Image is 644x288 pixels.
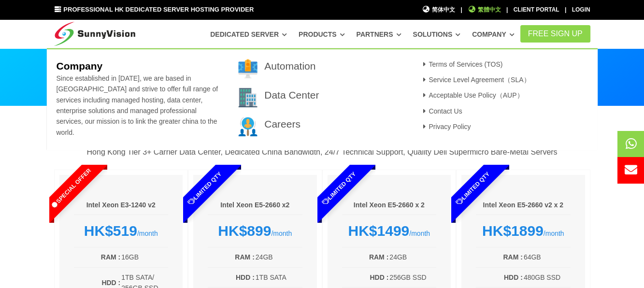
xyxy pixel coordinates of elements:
td: 480GB SSD [523,272,571,283]
b: RAM : [503,253,522,261]
a: Data Center [264,89,319,101]
a: Terms of Services (TOS) [420,60,503,68]
a: Client Portal [514,6,559,13]
a: Privacy Policy [420,123,471,130]
strong: HK$519 [84,223,137,239]
div: /month [342,222,437,240]
b: RAM : [101,253,120,261]
div: /month [476,222,571,240]
div: Company [47,48,598,151]
a: 简体中文 [422,5,456,14]
a: Service Level Agreement（SLA） [420,76,530,84]
div: /month [74,222,169,240]
p: Hong Kong Tier 3+ Carrier Data Center, Dedicated China Bandwidth, 24/7 Technical Support, Quality... [54,146,590,158]
a: Products [299,26,345,43]
a: Contact Us [420,107,462,115]
td: 64GB [523,251,571,263]
td: 1TB SATA [255,272,302,283]
span: Limited Qty [164,148,245,229]
td: 16GB [121,251,168,263]
li: | [506,5,508,14]
span: Since established in [DATE], we are based in [GEOGRAPHIC_DATA] and strive to offer full range of ... [56,74,218,136]
span: Special Offer [30,148,111,229]
a: Partners [357,26,401,43]
h6: Intel Xeon E5-2660 x2 [208,201,302,210]
h6: Intel Xeon E5-2660 x 2 [342,201,437,210]
span: Limited Qty [298,148,379,229]
span: Limited Qty [432,148,514,229]
td: 24GB [255,251,302,263]
span: Professional HK Dedicated Server Hosting Provider [63,6,254,13]
a: Company [472,26,515,43]
a: Dedicated Server [210,26,287,43]
strong: HK$899 [218,223,271,239]
img: 002-town.png [238,88,258,107]
td: 256GB SSD [389,272,436,283]
img: 001-brand.png [238,59,258,78]
b: RAM : [369,253,388,261]
a: Login [572,6,590,13]
a: Acceptable Use Policy（AUP） [420,91,524,99]
h6: Intel Xeon E3-1240 v2 [74,201,169,210]
li: | [460,5,462,14]
li: | [565,5,566,14]
a: Solutions [413,26,460,43]
b: HDD : [504,274,523,281]
a: 繁體中文 [468,5,501,14]
strong: HK$1499 [348,223,409,239]
a: Automation [264,60,315,72]
a: Careers [264,118,301,130]
b: RAM : [235,253,254,261]
td: 24GB [389,251,436,263]
b: HDD : [236,274,255,281]
img: 003-research.png [238,117,258,136]
strong: HK$1899 [482,223,544,239]
b: HDD : [370,274,388,281]
b: Company [56,60,102,72]
b: HDD : [101,279,120,287]
h6: Intel Xeon E5-2660 v2 x 2 [476,201,571,210]
a: FREE Sign Up [520,25,590,43]
div: /month [208,222,302,240]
